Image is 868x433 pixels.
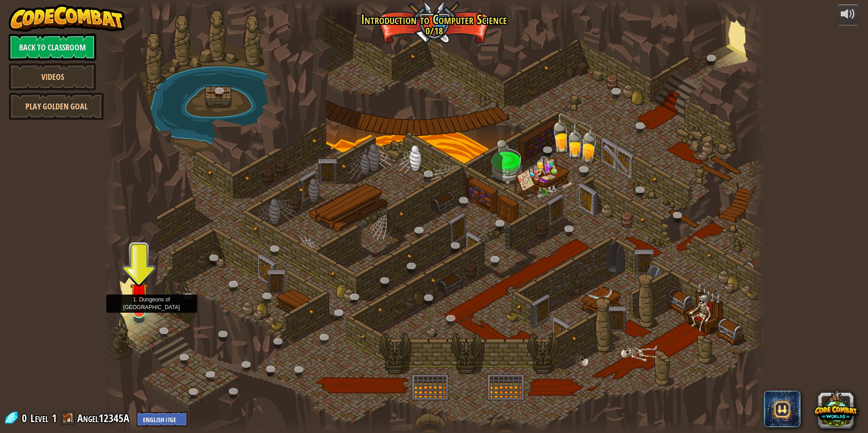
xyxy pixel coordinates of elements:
[22,411,30,425] span: 0
[77,411,132,425] a: Angel12345A
[9,34,96,61] a: Back to Classroom
[9,5,125,32] img: CodeCombat - Learn how to code by playing a game
[837,5,859,26] button: Adjust volume
[52,411,57,425] span: 1
[9,63,96,90] a: Videos
[9,93,104,120] a: Play Golden Goal
[130,271,148,312] img: level-banner-unstarted.png
[30,411,49,426] span: Level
